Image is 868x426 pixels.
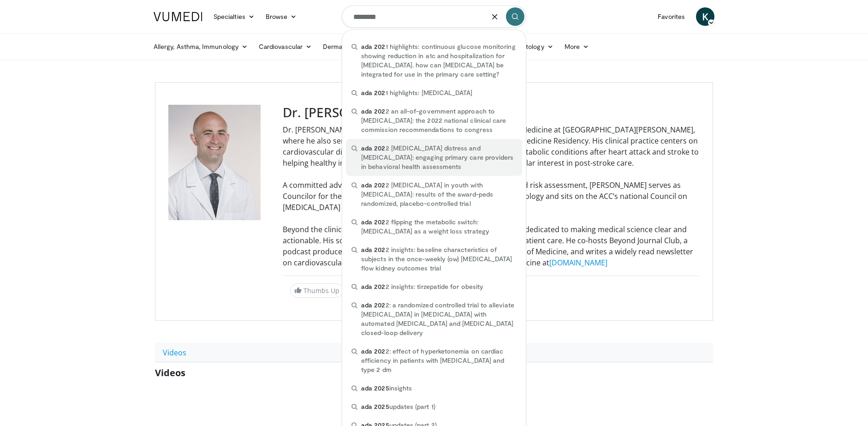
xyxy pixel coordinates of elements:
[154,12,202,21] img: VuMedi Logo
[361,301,386,309] span: ada 202
[290,283,344,298] a: Thumbs Up
[253,37,317,56] a: Cardiovascular
[283,180,700,213] div: A committed advocate for prevention-first medicine and individualized risk assessment, [PERSON_NA...
[361,89,386,96] span: ada 202
[361,180,517,208] span: 2 [MEDICAL_DATA] in youth with [MEDICAL_DATA]: results of the award-peds randomized, placebo-cont...
[361,245,517,273] span: 2 insights: baseline characteristics of subjects in the once-weekly (ow) [MEDICAL_DATA] flow kidn...
[361,246,386,253] span: ada 202
[208,7,260,26] a: Specialties
[361,402,435,411] span: updates (part 1)
[361,107,517,134] span: 2 an all-of-government approach to [MEDICAL_DATA]: the 2022 national clinical care commission rec...
[361,402,389,410] span: ada 2025
[549,258,607,268] a: [DOMAIN_NAME]
[361,300,517,337] span: 2: a randomized controlled trial to alleviate [MEDICAL_DATA] in [MEDICAL_DATA] with automated [ME...
[283,124,700,168] div: Dr. [PERSON_NAME] is a [MEDICAL_DATA] and Assistant Professor of Medicine at [GEOGRAPHIC_DATA][PE...
[361,384,389,392] span: ada 2025
[317,37,375,56] a: Dermatology
[652,7,690,26] a: Favorites
[155,343,194,362] a: Videos
[361,347,517,374] span: 2: effect of hyperketonemia on cardiac efficiency in patients with [MEDICAL_DATA] and type 2 dm
[361,144,517,171] span: 2 [MEDICAL_DATA] distress and [MEDICAL_DATA]: engaging primary care providers in behavioral healt...
[361,384,412,393] span: insights
[361,282,483,291] span: 2 insights: tirzepatide for obesity
[496,37,559,56] a: Rheumatology
[696,7,714,26] a: K
[155,366,185,379] span: Videos
[342,6,526,28] input: Search topics, interventions
[361,217,517,236] span: 2 flipping the metabolic switch: [MEDICAL_DATA] as a weight loss strategy
[559,37,595,56] a: More
[361,218,386,226] span: ada 202
[148,37,253,56] a: Allergy, Asthma, Immunology
[283,224,700,268] div: Beyond the clinic, [PERSON_NAME] is an educator and communicator dedicated to making medical scie...
[260,7,303,26] a: Browse
[361,347,386,355] span: ada 202
[361,42,517,79] span: 1 highlights: continuous glucose monitoring showing reduction in a1c and hospitalization for [MED...
[361,282,386,290] span: ada 202
[361,88,472,97] span: 1 highlights: [MEDICAL_DATA]
[361,181,386,189] span: ada 202
[361,42,386,50] span: ada 202
[361,144,386,152] span: ada 202
[283,105,700,120] h3: Dr. [PERSON_NAME]
[361,107,386,115] span: ada 202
